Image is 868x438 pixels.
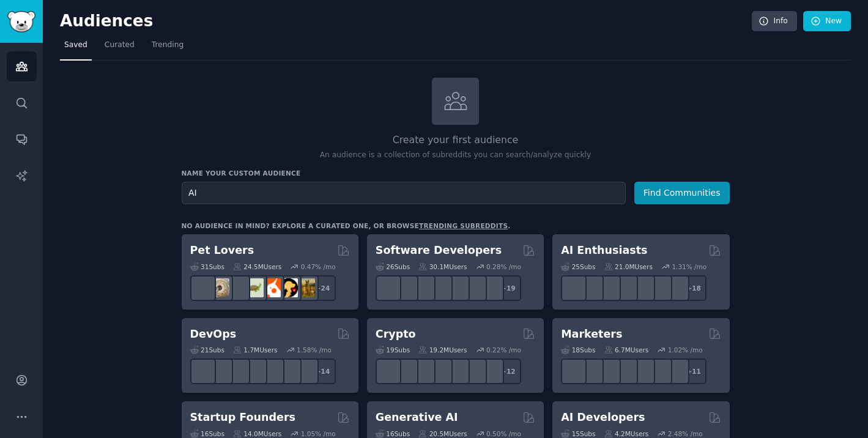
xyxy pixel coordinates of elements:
[430,362,449,381] img: web3
[616,362,635,381] img: Emailmarketing
[147,35,188,61] a: Trending
[301,429,336,438] div: 1.05 % /mo
[296,362,315,381] img: PlatformEngineers
[379,278,398,297] img: software
[396,362,415,381] img: 0xPolygon
[182,169,730,177] h3: Name your custom audience
[604,429,649,438] div: 4.2M Users
[376,262,410,271] div: 26 Sub s
[667,362,686,381] img: OnlineMarketing
[301,262,336,271] div: 0.47 % /mo
[616,278,635,297] img: chatgpt_promptDesign
[310,275,336,301] div: + 24
[193,362,212,381] img: azuredevops
[182,221,511,230] div: No audience in mind? Explore a curated one, or browse .
[190,429,224,438] div: 16 Sub s
[561,346,595,354] div: 18 Sub s
[565,362,584,381] img: content_marketing
[182,182,626,204] input: Pick a short name, like "Digital Marketers" or "Movie-Goers"
[419,222,508,229] a: trending subreddits
[582,278,601,297] img: DeepSeek
[379,362,398,381] img: ethfinance
[190,262,224,271] div: 31 Sub s
[190,327,237,342] h2: DevOps
[803,11,851,32] a: New
[681,358,707,384] div: + 11
[561,262,595,271] div: 25 Sub s
[7,11,35,32] img: GummySearch logo
[481,278,500,297] img: elixir
[650,278,669,297] img: chatgpt_prompts_
[561,327,622,342] h2: Marketers
[633,278,652,297] img: OpenAIDev
[245,278,264,297] img: turtle
[561,410,645,425] h2: AI Developers
[64,40,87,51] span: Saved
[182,150,730,161] p: An audience is a collection of subreddits you can search/analyze quickly
[193,278,212,297] img: herpetology
[376,243,502,258] h2: Software Developers
[634,182,730,204] button: Find Communities
[376,346,410,354] div: 19 Sub s
[262,278,281,297] img: cockatiel
[279,278,298,297] img: PetAdvice
[418,429,467,438] div: 20.5M Users
[561,429,595,438] div: 15 Sub s
[262,362,281,381] img: platformengineering
[210,362,229,381] img: AWS_Certified_Experts
[190,243,254,258] h2: Pet Lovers
[228,278,247,297] img: leopardgeckos
[582,362,601,381] img: bigseo
[210,278,229,297] img: ballpython
[668,346,703,354] div: 1.02 % /mo
[152,40,184,51] span: Trending
[228,362,247,381] img: Docker_DevOps
[650,362,669,381] img: MarketingResearch
[279,362,298,381] img: aws_cdk
[376,429,410,438] div: 16 Sub s
[376,327,416,342] h2: Crypto
[481,362,500,381] img: defi_
[672,262,707,271] div: 1.31 % /mo
[233,262,281,271] div: 24.5M Users
[60,12,752,31] h2: Audiences
[561,243,647,258] h2: AI Enthusiasts
[495,275,521,301] div: + 19
[60,35,92,61] a: Saved
[297,346,332,354] div: 1.58 % /mo
[599,362,618,381] img: AskMarketing
[447,362,466,381] img: defiblockchain
[190,346,224,354] div: 21 Sub s
[376,410,458,425] h2: Generative AI
[413,362,432,381] img: ethstaker
[752,11,797,32] a: Info
[486,262,521,271] div: 0.28 % /mo
[495,358,521,384] div: + 12
[418,262,467,271] div: 30.1M Users
[486,346,521,354] div: 0.22 % /mo
[667,278,686,297] img: ArtificalIntelligence
[418,346,467,354] div: 19.2M Users
[464,278,483,297] img: AskComputerScience
[668,429,703,438] div: 2.48 % /mo
[447,278,466,297] img: reactnative
[604,346,649,354] div: 6.7M Users
[633,362,652,381] img: googleads
[233,429,281,438] div: 14.0M Users
[413,278,432,297] img: learnjavascript
[565,278,584,297] img: GoogleGeminiAI
[464,362,483,381] img: CryptoNews
[100,35,139,61] a: Curated
[233,346,278,354] div: 1.7M Users
[604,262,653,271] div: 21.0M Users
[430,278,449,297] img: iOSProgramming
[681,275,707,301] div: + 18
[396,278,415,297] img: csharp
[182,133,730,148] h2: Create your first audience
[190,410,295,425] h2: Startup Founders
[599,278,618,297] img: AItoolsCatalog
[105,40,135,51] span: Curated
[245,362,264,381] img: DevOpsLinks
[486,429,521,438] div: 0.50 % /mo
[296,278,315,297] img: dogbreed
